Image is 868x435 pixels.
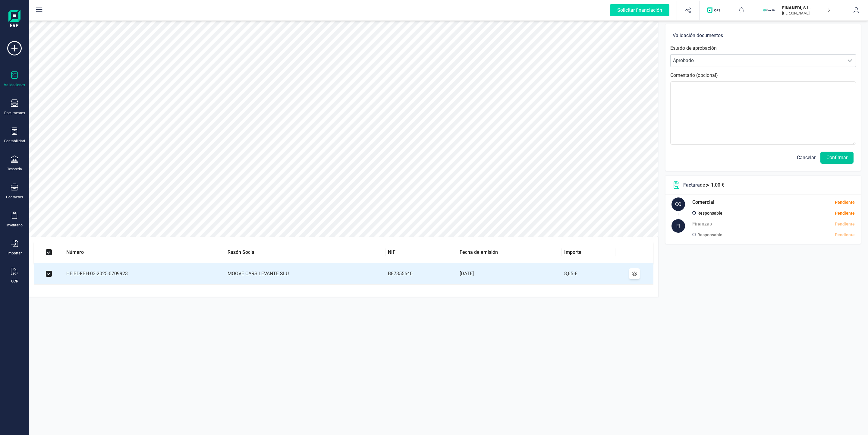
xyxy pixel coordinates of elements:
div: Contabilidad [4,139,25,143]
span: Cancelar [797,154,816,161]
p: Responsable [697,210,722,217]
h6: Validación documentos [673,31,854,40]
th: Importe [562,242,615,263]
th: Fecha de emisión [457,242,562,263]
button: Logo de OPS [703,1,726,20]
span: Aprobado [671,55,844,67]
h5: Comercial [692,197,714,207]
h5: Finanzas [692,219,712,229]
label: Estado de aprobación [670,45,717,52]
p: de 1,00 € [683,181,724,189]
button: FIFINANEDI, S.L.[PERSON_NAME] [760,1,838,20]
div: OCR [11,279,18,284]
td: [DATE] [457,263,562,285]
th: Número [64,242,225,263]
div: CO [671,197,685,211]
p: Responsable [697,231,722,238]
div: Inventario [6,223,23,228]
div: Importar [8,251,22,256]
div: Contactos [6,195,23,200]
div: Pendiente [775,232,855,238]
td: 8,65 € [562,263,615,285]
div: Solicitar financiación [610,4,669,16]
div: Pendiente [835,221,855,227]
label: Comentario (opcional) [670,72,718,79]
div: Tesorería [7,167,22,172]
td: MOOVE CARS LEVANTE SLU [225,263,385,285]
th: Razón Social [225,242,385,263]
p: FINANEDI, S.L. [782,5,830,11]
div: Pendiente [835,199,855,206]
p: [PERSON_NAME] [782,11,830,16]
img: Logo Finanedi [8,10,20,29]
button: Confirmar [820,152,854,164]
td: HEIBDFBH-03-2025-0709923 [64,263,225,285]
div: Documentos [4,111,25,115]
button: Solicitar financiación [603,1,677,20]
div: Validaciones [4,83,25,87]
td: B87355640 [385,263,457,285]
div: FI [671,219,685,233]
span: Factura [683,182,700,188]
th: NIF [385,242,457,263]
img: Logo de OPS [707,7,723,13]
div: Pendiente [775,210,855,216]
img: FI [763,4,776,17]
